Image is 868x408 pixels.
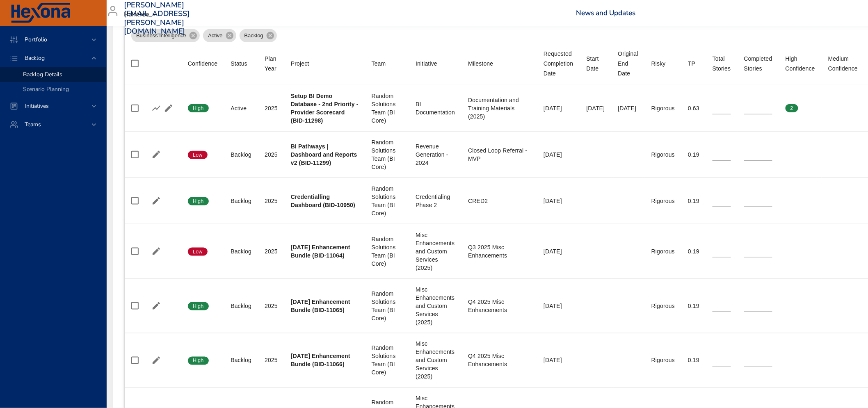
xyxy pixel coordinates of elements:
h3: [PERSON_NAME][EMAIL_ADDRESS][PERSON_NAME][DOMAIN_NAME] [124,1,190,36]
div: 2025 [265,247,278,255]
div: Medium Confidence [828,54,858,73]
div: Status [231,59,247,68]
div: Rigorous [651,197,675,205]
div: 0.19 [688,247,699,255]
div: Documentation and Training Materials (2025) [468,96,530,121]
div: Sort [372,59,386,68]
div: Sort [713,54,731,73]
span: 2 [786,105,798,112]
div: Revenue Generation - 2024 [416,142,455,167]
div: Total Stories [713,54,731,73]
span: Risky [651,59,675,68]
div: 0.19 [688,197,699,205]
div: Sort [828,54,858,73]
div: Active [231,104,251,112]
span: High [188,357,209,365]
span: High [188,198,209,205]
div: Original End Date [618,49,638,78]
div: Sort [786,54,815,73]
div: 0.63 [688,104,699,112]
img: Hexona [10,3,71,23]
div: Rigorous [651,302,675,310]
b: Credentialling Dashboard (BID-10950) [291,194,355,208]
div: Requested Completion Date [544,49,573,78]
div: Plan Year [265,54,278,73]
span: Backlog [18,54,51,62]
div: Active [203,29,236,42]
div: 2025 [265,356,278,365]
div: Sort [416,59,437,68]
div: Milestone [468,59,493,68]
div: Q4 2025 Misc Enhancements [468,352,530,369]
div: 0.19 [688,302,699,310]
span: 0 [828,105,841,112]
div: Rigorous [651,104,675,112]
div: 2025 [265,197,278,205]
span: Status [231,59,251,68]
div: TP [688,59,695,68]
button: Edit Project Details [150,300,162,312]
div: Backlog [231,247,251,255]
div: BI Documentation [416,100,455,116]
div: [DATE] [544,247,573,255]
div: Backlog [231,356,251,365]
div: Misc Enhancements and Custom Services (2025) [416,340,455,381]
button: Edit Project Details [150,195,162,207]
span: Portfolio [18,36,54,43]
span: Active [203,32,227,40]
div: Sort [688,59,695,68]
div: Random Solutions Team (BI Core) [372,235,402,268]
div: Sort [291,59,309,68]
div: [DATE] [618,104,638,112]
div: Sort [744,54,772,73]
a: News and Updates [576,8,636,18]
div: Rigorous [651,150,675,159]
span: Teams [18,121,48,128]
div: Start Date [587,54,605,73]
div: Sort [587,54,605,73]
div: Random Solutions Team (BI Core) [372,92,402,125]
span: Low [188,248,208,255]
div: Rigorous [651,356,675,365]
span: Backlog Details [23,71,62,78]
div: [DATE] [544,302,573,310]
span: Milestone [468,59,530,68]
div: 2025 [265,302,278,310]
div: Q4 2025 Misc Enhancements [468,298,530,314]
div: Closed Loop Referral - MVP [468,146,530,163]
div: Completed Stories [744,54,772,73]
span: High [188,105,209,112]
div: Random Solutions Team (BI Core) [372,185,402,217]
div: Sort [231,59,247,68]
div: Random Solutions Team (BI Core) [372,138,402,171]
span: Initiative [416,59,455,68]
b: [DATE] Enhancement Bundle (BID-11066) [291,353,350,368]
span: TP [688,59,699,68]
div: [DATE] [544,104,573,112]
div: Sort [468,59,493,68]
div: Misc Enhancements and Custom Services (2025) [416,231,455,272]
div: 2025 [265,150,278,159]
b: BI Pathways | Dashboard and Reports v2 (BID-11299) [291,143,357,166]
div: [DATE] [544,197,573,205]
span: Team [372,59,402,68]
button: Edit Project Details [150,354,162,367]
div: Team [372,59,386,68]
div: 0.19 [688,356,699,365]
button: Edit Project Details [150,148,162,161]
span: Project [291,59,359,68]
div: [DATE] [544,150,573,159]
span: Scenario Planning [23,85,69,93]
div: Random Solutions Team (BI Core) [372,289,402,322]
button: Show Burnup [150,102,162,114]
div: Confidence [188,59,217,68]
div: High Confidence [786,54,815,73]
div: Backlog [231,197,251,205]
